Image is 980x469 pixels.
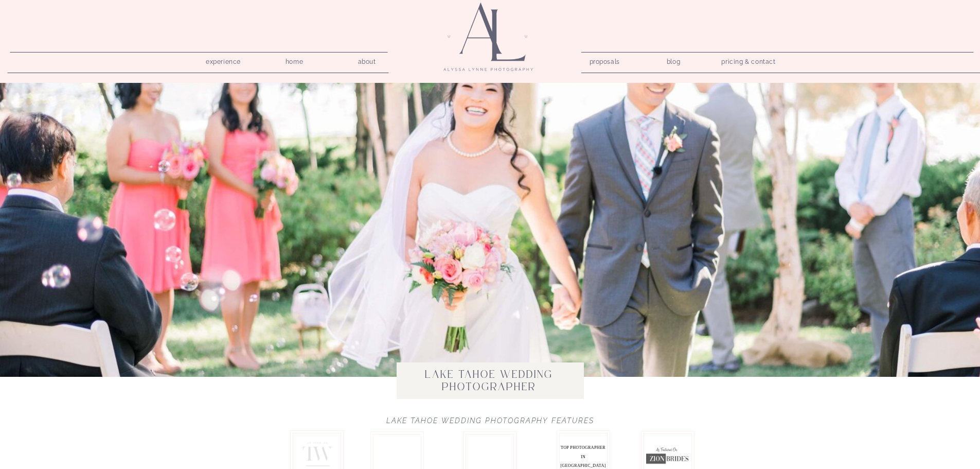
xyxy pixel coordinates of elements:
[397,369,581,393] h1: Lake Tahoe wedding photographer
[659,55,688,65] a: blog
[590,55,619,65] a: proposals
[352,55,382,65] a: about
[366,416,615,429] h2: Lake Tahoe Wedding Photography Features
[199,55,248,65] a: experience
[718,55,780,70] a: pricing & contact
[280,55,309,65] a: home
